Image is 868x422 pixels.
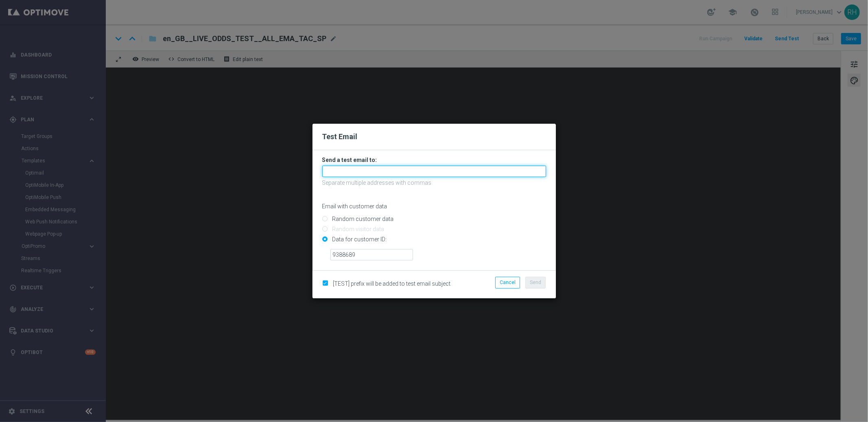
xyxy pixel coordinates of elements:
p: Separate multiple addresses with commas [322,179,546,186]
p: Email with customer data [322,203,546,210]
input: Enter ID [330,249,413,260]
span: Send [530,280,541,285]
h2: Test Email [322,132,546,142]
button: Cancel [495,277,520,288]
button: Send [525,277,546,288]
label: Random customer data [330,215,394,223]
h3: Send a test email to: [322,156,546,164]
span: [TEST] prefix will be added to test email subject [333,280,451,287]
